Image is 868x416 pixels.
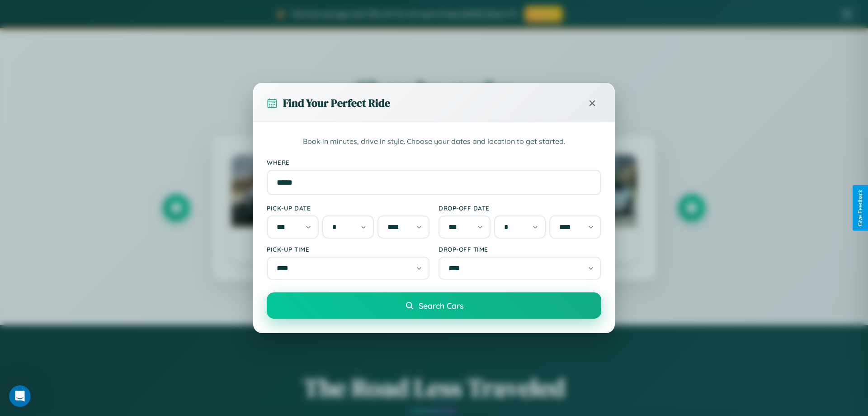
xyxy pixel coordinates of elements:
label: Drop-off Date [439,204,601,212]
span: Search Cars [419,301,463,311]
label: Where [267,158,601,166]
label: Pick-up Time [267,245,429,253]
h3: Find Your Perfect Ride [283,96,390,110]
button: Search Cars [267,292,601,319]
label: Drop-off Time [439,245,601,253]
p: Book in minutes, drive in style. Choose your dates and location to get started. [267,136,601,148]
label: Pick-up Date [267,204,429,212]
